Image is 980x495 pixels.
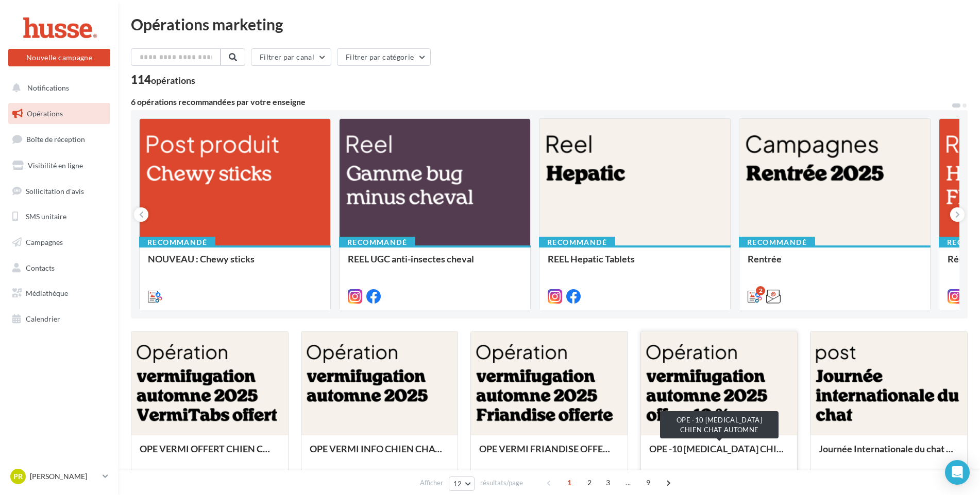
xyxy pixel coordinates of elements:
span: 2 [581,474,598,491]
span: Calendrier [26,314,60,323]
span: Campagnes [26,238,63,246]
div: Recommandé [739,237,815,248]
a: Calendrier [6,308,112,330]
div: OPE -10 [MEDICAL_DATA] CHIEN CHAT AUTOMNE [660,411,779,438]
span: Opérations [27,109,63,118]
span: Boîte de réception [26,135,85,144]
a: Médiathèque [6,282,112,304]
div: OPE VERMI OFFERT CHIEN CHAT AUTOMNE [140,444,280,464]
span: PR [13,471,23,482]
a: Campagnes [6,232,112,253]
div: Recommandé [539,237,615,248]
span: Médiathèque [26,289,68,297]
span: 3 [600,474,616,491]
div: 114 [131,74,195,85]
span: ... [620,474,636,491]
span: résultats/page [480,478,523,488]
span: Visibilité en ligne [28,161,83,170]
div: NOUVEAU : Chewy sticks [148,254,322,274]
button: Notifications [6,77,108,99]
a: Opérations [6,103,112,125]
span: 1 [561,474,578,491]
div: OPE VERMI FRIANDISE OFFERTE CHIEN CHAT AUTOMNE [479,444,619,464]
a: PR [PERSON_NAME] [8,467,110,486]
div: 2 [756,286,765,295]
div: Open Intercom Messenger [945,460,970,485]
span: 9 [640,474,656,491]
a: Boîte de réception [6,128,112,150]
button: Filtrer par catégorie [337,48,431,66]
a: Sollicitation d'avis [6,181,112,202]
span: 12 [453,480,462,488]
a: Contacts [6,257,112,279]
p: [PERSON_NAME] [30,471,98,482]
div: opérations [151,76,195,85]
div: REEL UGC anti-insectes cheval [348,254,522,274]
div: 6 opérations recommandées par votre enseigne [131,98,951,106]
div: Recommandé [339,237,415,248]
a: SMS unitaire [6,206,112,227]
button: Nouvelle campagne [8,49,110,66]
div: Opérations marketing [131,16,968,32]
a: Visibilité en ligne [6,155,112,176]
span: Notifications [27,83,69,92]
span: Afficher [420,478,443,488]
div: OPE VERMI INFO CHIEN CHAT AUTOMNE [310,444,450,464]
div: REEL Hepatic Tablets [548,254,722,274]
div: Recommandé [139,237,215,248]
div: OPE -10 [MEDICAL_DATA] CHIEN CHAT AUTOMNE [649,444,789,464]
span: SMS unitaire [26,212,66,221]
button: 12 [449,476,475,491]
button: Filtrer par canal [251,48,331,66]
div: Rentrée [748,254,922,274]
span: Contacts [26,263,55,272]
span: Sollicitation d'avis [26,186,84,195]
div: Journée Internationale du chat roux [819,444,959,464]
